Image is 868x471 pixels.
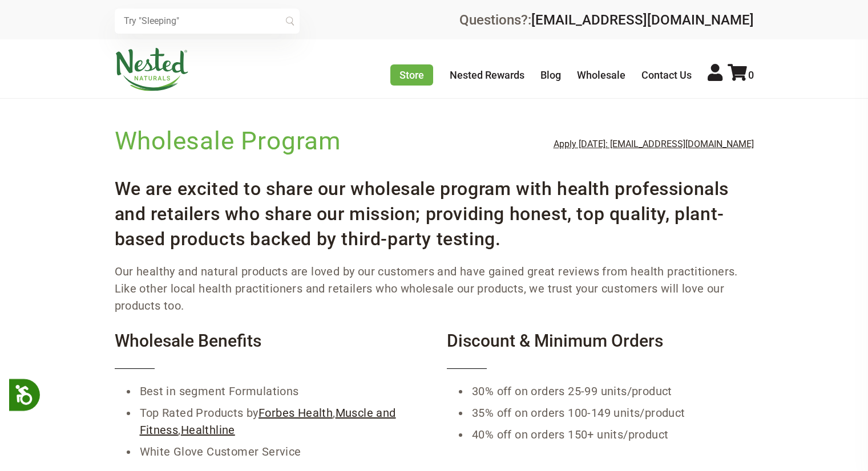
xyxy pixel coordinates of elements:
h4: Wholesale Benefits [115,331,422,369]
li: White Glove Customer Service [138,441,422,462]
li: 30% off on orders 25-99 units/product [470,380,754,402]
span: 0 [748,69,754,81]
h4: Discount & Minimum Orders [447,331,754,369]
li: 40% off on orders 150+ units/product [470,424,754,445]
li: 35% off on orders 100-149 units/product [470,402,754,424]
a: [EMAIL_ADDRESS][DOMAIN_NAME] [531,12,754,28]
h1: Wholesale Program [115,124,342,158]
h3: We are excited to share our wholesale program with health professionals and retailers who share o... [115,167,754,251]
li: Top Rated Products by , , [138,402,422,441]
a: Forbes Health [259,406,333,420]
a: 0 [728,69,754,81]
a: Nested Rewards [450,69,524,81]
a: Store [390,64,433,86]
input: Try "Sleeping" [115,9,300,34]
div: Questions?: [459,13,754,27]
a: Wholesale [577,69,625,81]
a: Healthline [181,423,235,437]
img: Nested Naturals [115,48,189,91]
a: Contact Us [641,69,692,81]
a: Muscle and Fitness [140,406,396,437]
p: Our healthy and natural products are loved by our customers and have gained great reviews from he... [115,263,754,314]
a: Blog [540,69,561,81]
li: Best in segment Formulations [138,380,422,402]
a: Apply [DATE]: [EMAIL_ADDRESS][DOMAIN_NAME] [554,139,754,149]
